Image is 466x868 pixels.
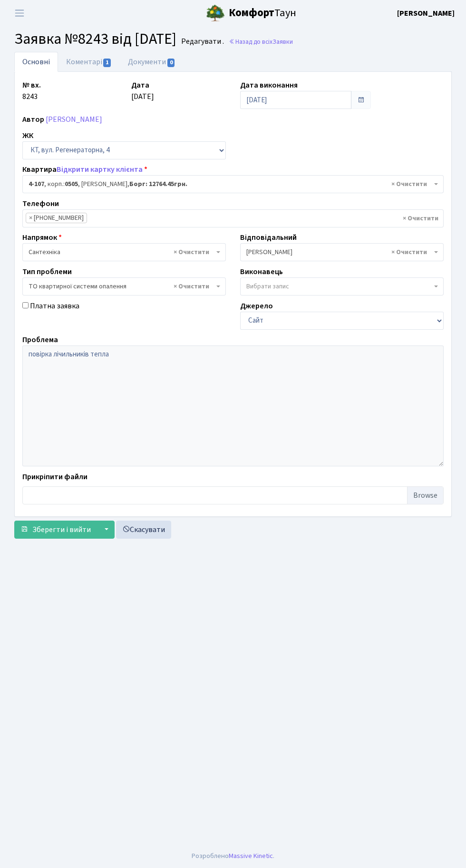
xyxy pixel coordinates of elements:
span: Заявки [272,37,293,46]
button: Переключити навігацію [8,5,31,21]
span: Видалити всі елементи [391,179,427,189]
div: [DATE] [124,79,233,109]
label: Джерело [240,300,273,312]
span: Тихонов М.М. [240,243,444,261]
b: Комфорт [229,5,274,20]
small: Редагувати . [179,37,224,46]
span: Тихонов М.М. [246,247,432,257]
span: Видалити всі елементи [174,247,209,257]
span: <b>4-107</b>, корп.: <b>0505</b>, Руда Ольга Сергіївна, <b>Борг: 12764.45грн.</b> [29,179,432,189]
a: Коментарі [58,52,120,72]
b: [PERSON_NAME] [397,8,455,19]
b: Борг: 12764.45грн. [129,179,187,189]
span: Видалити всі елементи [403,214,438,223]
label: Тип проблеми [22,266,72,277]
div: 8243 [15,79,124,109]
span: Заявка №8243 від [DATE] [14,28,176,50]
textarea: повірка лічильників тепла [22,345,444,466]
a: Скасувати [116,521,171,539]
a: Основні [14,52,58,72]
label: Проблема [22,334,58,345]
label: Автор [22,114,44,125]
label: Прикріпити файли [22,471,87,483]
span: Видалити всі елементи [174,282,209,291]
span: Вибрати запис [246,282,289,291]
span: Сантехніка [29,247,214,257]
label: Дата виконання [240,79,298,91]
label: Напрямок [22,232,62,243]
span: ТО квартирної системи опалення [22,277,226,296]
a: Документи [120,52,184,72]
label: № вх. [22,79,41,91]
span: Таун [229,5,296,21]
span: 1 [103,59,111,67]
label: Відповідальний [240,232,297,243]
label: ЖК [22,130,33,141]
a: [PERSON_NAME] [397,8,455,19]
label: Дата [131,79,149,91]
a: Massive Kinetic [229,851,273,861]
span: Сантехніка [22,243,226,261]
label: Телефони [22,198,59,209]
li: 097-422-60-54 [26,213,87,223]
b: 4-107 [29,179,44,189]
span: ТО квартирної системи опалення [29,282,214,291]
span: Видалити всі елементи [391,247,427,257]
div: Розроблено . [192,851,274,861]
span: 0 [167,59,175,67]
span: <b>4-107</b>, корп.: <b>0505</b>, Руда Ольга Сергіївна, <b>Борг: 12764.45грн.</b> [22,175,444,193]
button: Зберегти і вийти [14,521,97,539]
label: Виконавець [240,266,283,277]
b: 0505 [65,179,78,189]
label: Квартира [22,164,147,175]
a: Назад до всіхЗаявки [229,37,293,46]
img: logo.png [206,4,225,23]
span: Зберегти і вийти [32,524,91,535]
a: Відкрити картку клієнта [57,164,143,175]
span: × [29,213,32,223]
label: Платна заявка [30,300,79,312]
a: [PERSON_NAME] [46,114,102,125]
